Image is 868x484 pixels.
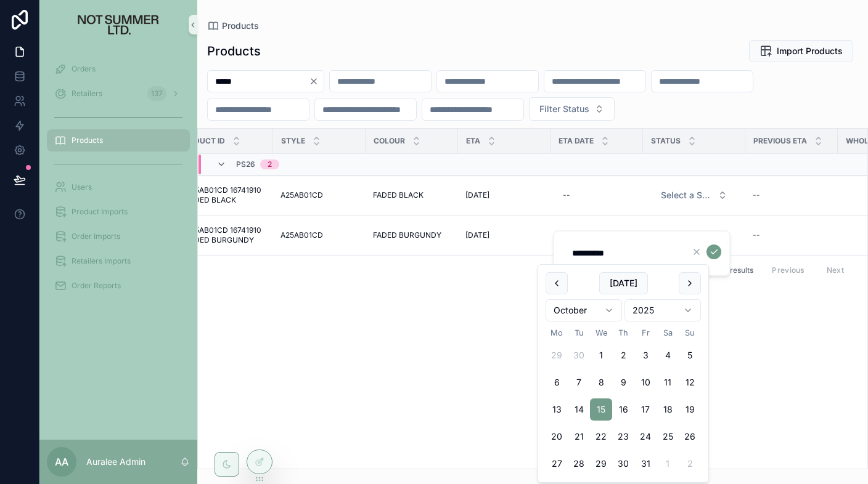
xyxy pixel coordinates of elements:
[207,42,261,60] h1: Products
[47,176,190,198] a: Users
[186,225,266,245] span: A25AB01CD 16741910 FADED BURGUNDY
[657,453,679,475] button: Saturday, 1 November 2025
[777,45,843,57] span: Import Products
[309,76,324,86] button: Clear
[634,426,657,448] button: Friday, 24 October 2025
[546,453,568,475] button: Monday, 27 October 2025
[634,453,657,475] button: Friday, 31 October 2025
[661,229,713,241] span: Select a Status
[539,103,589,115] span: Filter Status
[47,250,190,272] a: Retailers Imports
[753,230,760,240] span: --
[651,136,681,146] span: Status
[657,426,679,448] button: Saturday, 25 October 2025
[72,182,92,192] span: Users
[72,256,131,266] span: Retailers Imports
[657,344,679,366] button: Saturday, 4 October 2025
[651,224,737,246] button: Select Button
[612,344,634,366] button: Today, Thursday, 2 October 2025
[147,86,166,101] div: 137
[47,83,190,105] a: Retailers137
[590,426,612,448] button: Wednesday, 22 October 2025
[590,344,612,366] button: Wednesday, 1 October 2025
[634,371,657,393] button: Friday, 10 October 2025
[590,398,612,421] button: Wednesday, 15 October 2025, selected
[373,230,441,240] span: FADED BURGUNDY
[657,326,679,339] th: Saturday
[563,190,570,200] div: --
[749,40,853,62] button: Import Products
[72,281,121,291] span: Order Reports
[55,454,68,469] span: AA
[546,344,568,366] button: Monday, 29 September 2025
[207,20,259,32] a: Products
[72,232,120,241] span: Order Imports
[634,398,657,421] button: Friday, 17 October 2025
[466,136,480,146] span: ETA
[612,371,634,393] button: Thursday, 9 October 2025
[546,371,568,393] button: Monday, 6 October 2025
[546,426,568,448] button: Monday, 20 October 2025
[86,456,145,468] p: Auralee Admin
[236,159,255,169] span: PS26
[651,184,737,206] button: Select Button
[679,344,701,366] button: Sunday, 5 October 2025
[612,326,634,339] th: Thursday
[373,190,424,200] span: FADED BLACK
[222,20,259,32] span: Products
[679,398,701,421] button: Sunday, 19 October 2025
[612,426,634,448] button: Thursday, 23 October 2025
[72,64,96,74] span: Orders
[57,15,181,34] img: App logo
[47,58,190,80] a: Orders
[568,344,590,366] button: Tuesday, 30 September 2025
[465,230,489,240] span: [DATE]
[186,185,266,205] span: A25AB01CD 16741910 FADED BLACK
[599,272,648,294] button: [DATE]
[47,201,190,223] a: Product Imports
[568,453,590,475] button: Tuesday, 28 October 2025
[590,371,612,393] button: Wednesday, 8 October 2025
[281,136,305,146] span: Style
[374,136,405,146] span: Colour
[268,159,272,169] div: 2
[679,426,701,448] button: Sunday, 26 October 2025
[280,190,323,200] span: A25AB01CD
[280,230,323,240] span: A25AB01CD
[612,453,634,475] button: Thursday, 30 October 2025
[679,326,701,339] th: Sunday
[568,426,590,448] button: Tuesday, 21 October 2025
[39,49,197,313] div: scrollable content
[72,207,128,217] span: Product Imports
[634,326,657,339] th: Friday
[661,189,713,201] span: Select a Status
[657,398,679,421] button: Saturday, 18 October 2025
[72,135,103,145] span: Products
[568,398,590,421] button: Tuesday, 14 October 2025
[568,326,590,339] th: Tuesday
[179,136,225,146] span: Product ID
[568,371,590,393] button: Tuesday, 7 October 2025
[47,225,190,248] a: Order Imports
[465,190,489,200] span: [DATE]
[679,453,701,475] button: Sunday, 2 November 2025
[72,89,102,99] span: Retailers
[590,453,612,475] button: Wednesday, 29 October 2025
[753,190,760,200] span: --
[47,275,190,297] a: Order Reports
[546,326,701,475] table: October 2025
[679,371,701,393] button: Sunday, 12 October 2025
[590,326,612,339] th: Wednesday
[546,326,568,339] th: Monday
[612,398,634,421] button: Thursday, 16 October 2025
[753,136,807,146] span: Previous ETA
[634,344,657,366] button: Friday, 3 October 2025
[529,97,615,121] button: Select Button
[559,136,594,146] span: ETA Date
[546,398,568,421] button: Monday, 13 October 2025
[657,371,679,393] button: Saturday, 11 October 2025
[47,129,190,151] a: Products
